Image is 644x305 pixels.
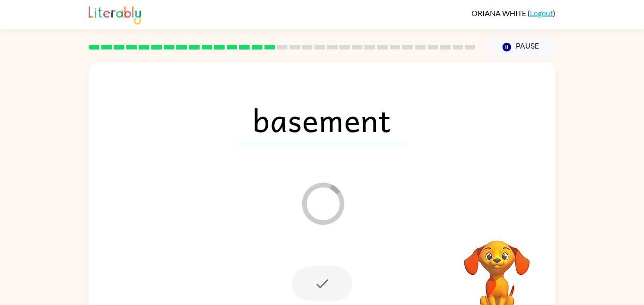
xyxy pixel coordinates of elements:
button: Pause [487,36,555,58]
div: ( ) [471,8,555,17]
img: Literably [89,4,141,25]
a: Logout [530,8,553,17]
span: ORIANA WHITE [471,8,528,17]
span: basement [239,95,405,144]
